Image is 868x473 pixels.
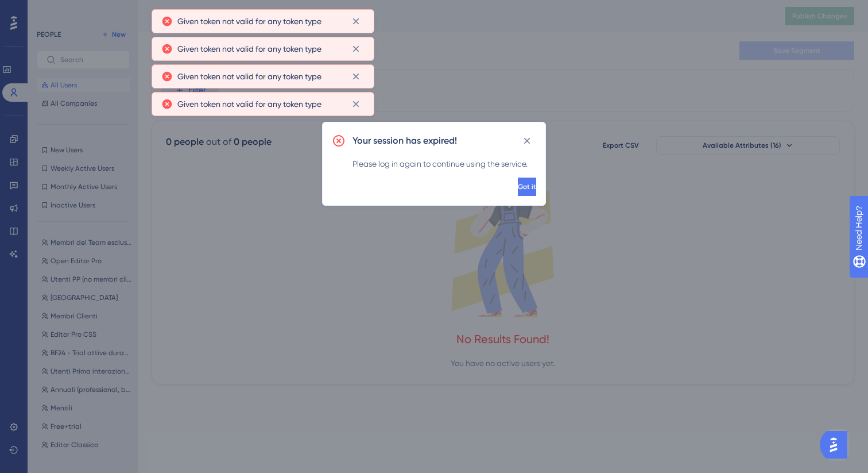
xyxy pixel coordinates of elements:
span: Given token not valid for any token type [177,97,321,111]
span: Given token not valid for any token type [177,14,321,28]
span: Given token not valid for any token type [177,42,321,56]
h2: Your session has expired! [352,134,457,148]
span: Got it [518,182,536,191]
iframe: UserGuiding AI Assistant Launcher [820,428,854,462]
div: Please log in again to continue using the service. [352,157,536,171]
span: Need Help? [27,3,72,17]
span: Given token not valid for any token type [177,70,321,83]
